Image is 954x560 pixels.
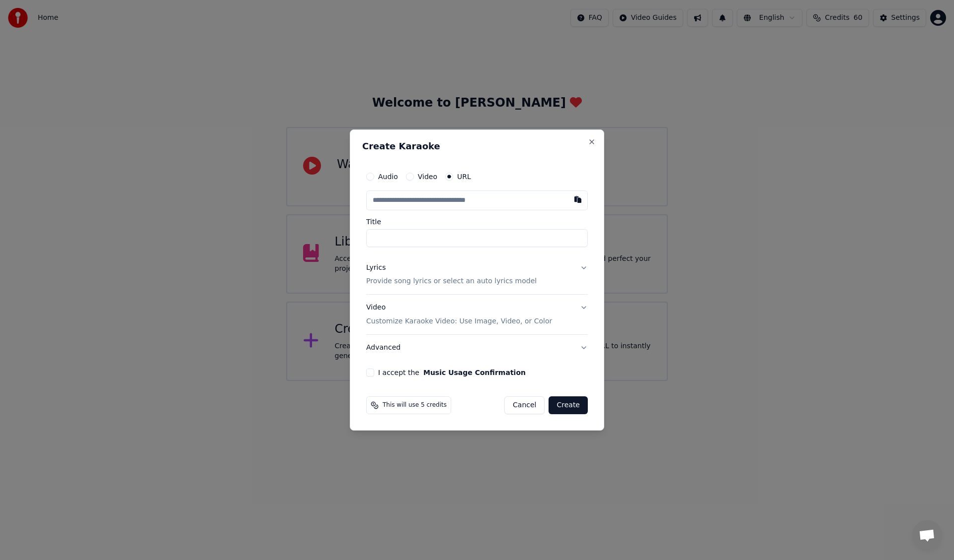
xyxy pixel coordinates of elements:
label: Video [418,173,437,180]
button: Advanced [366,335,588,361]
h2: Create Karaoke [362,142,592,151]
p: Provide song lyrics or select an auto lyrics model [366,277,537,287]
button: I accept the [423,369,526,376]
label: I accept the [378,369,526,376]
label: Title [366,218,588,225]
button: Create [549,396,588,414]
p: Customize Karaoke Video: Use Image, Video, or Color [366,316,552,326]
span: This will use 5 credits [383,401,447,409]
div: Lyrics [366,263,386,273]
button: VideoCustomize Karaoke Video: Use Image, Video, or Color [366,295,588,335]
button: Cancel [504,396,545,414]
button: LyricsProvide song lyrics or select an auto lyrics model [366,255,588,295]
label: URL [457,173,471,180]
div: Video [366,303,552,327]
label: Audio [378,173,398,180]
